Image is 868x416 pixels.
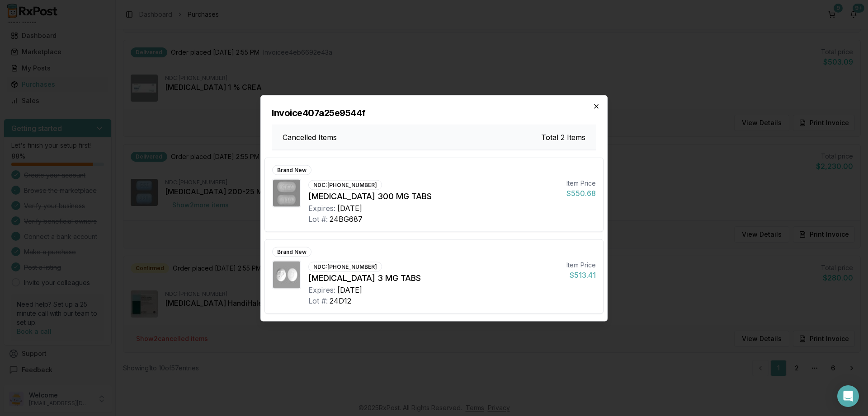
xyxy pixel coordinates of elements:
div: [MEDICAL_DATA] 3 MG TABS [308,271,559,284]
div: NDC: [PHONE_NUMBER] [308,262,382,271]
div: $513.41 [566,269,596,280]
img: Trulance 3 MG TABS [273,261,300,288]
img: Invokana 300 MG TABS [273,179,300,206]
div: Lot #: [308,295,328,306]
h3: Total 2 Items [541,131,585,142]
div: Expires: [308,284,335,295]
div: Item Price [566,178,596,187]
div: 24D12 [330,295,351,306]
h3: Cancelled Items [283,131,337,142]
div: [DATE] [337,284,362,295]
div: Expires: [308,202,335,213]
div: Brand New [272,165,311,175]
div: Lot #: [308,213,328,224]
div: [DATE] [337,202,362,213]
div: 24BG687 [330,213,363,224]
div: NDC: [PHONE_NUMBER] [308,180,382,190]
div: Item Price [566,260,596,269]
div: $550.68 [566,187,596,198]
h2: Invoice 407a25e9544f [272,106,596,119]
div: Brand New [272,247,311,257]
div: [MEDICAL_DATA] 300 MG TABS [308,190,559,202]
